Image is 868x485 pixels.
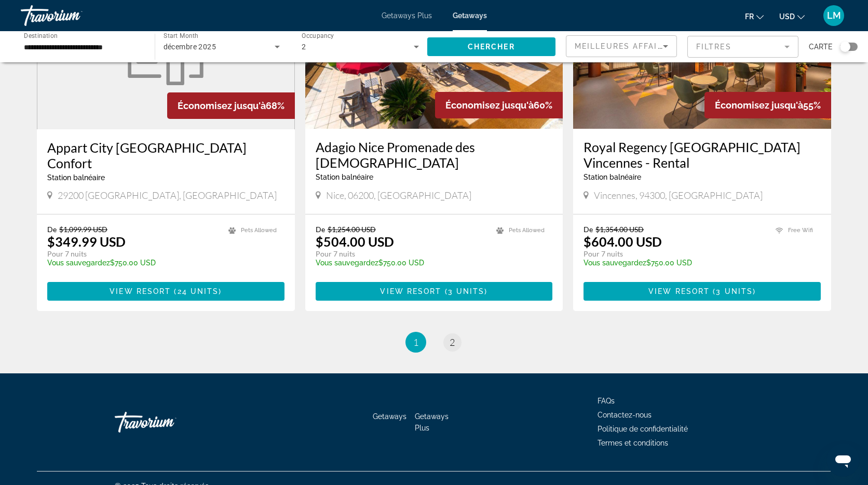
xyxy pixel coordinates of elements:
[745,9,764,24] button: Change language
[594,190,763,201] span: Vincennes, 94300, [GEOGRAPHIC_DATA]
[47,225,57,234] span: De
[178,287,219,295] span: 24 units
[584,225,593,234] span: De
[575,42,674,50] span: Meilleures affaires
[598,425,688,433] a: Politique de confidentialité
[110,287,171,295] span: View Resort
[509,227,545,234] span: Pets Allowed
[37,332,831,353] nav: Pagination
[373,412,406,421] a: Getaways
[47,259,110,267] span: Vous sauvegardez
[745,12,754,21] span: fr
[575,40,668,52] mat-select: Sort by
[178,100,266,111] span: Économisez jusqu'à
[453,11,487,20] a: Getaways
[59,225,107,234] span: $1,099.99 USD
[47,282,284,301] button: View Resort(24 units)
[584,173,641,181] span: Station balnéaire
[450,336,455,348] span: 2
[584,259,646,267] span: Vous sauvegardez
[415,412,449,432] a: Getaways Plus
[58,190,277,201] span: 29200 [GEOGRAPHIC_DATA], [GEOGRAPHIC_DATA]
[448,287,485,295] span: 3 units
[302,32,334,39] span: Occupancy
[809,39,832,54] span: Carte
[47,173,105,182] span: Station balnéaire
[47,140,284,171] a: Appart City [GEOGRAPHIC_DATA] Confort
[788,227,813,234] span: Free Wifi
[21,2,125,29] a: Travorium
[316,259,378,267] span: Vous sauvegardez
[584,282,821,301] button: View Resort(3 units)
[598,411,652,419] a: Contactez-nous
[328,225,376,234] span: $1,254.00 USD
[820,5,847,26] button: User Menu
[316,249,486,259] p: Pour 7 nuits
[779,12,795,21] span: USD
[445,100,534,111] span: Économisez jusqu'à
[595,225,644,234] span: $1,354.00 USD
[47,259,218,267] p: $750.00 USD
[302,43,306,51] span: 2
[687,35,798,58] button: Filter
[47,234,126,249] p: $349.99 USD
[47,249,218,259] p: Pour 7 nuits
[24,32,58,39] span: Destination
[584,249,765,259] p: Pour 7 nuits
[316,225,325,234] span: De
[382,11,432,20] a: Getaways Plus
[171,287,222,295] span: ( )
[241,227,277,234] span: Pets Allowed
[648,287,710,295] span: View Resort
[316,234,394,249] p: $504.00 USD
[598,439,668,447] a: Termes et conditions
[380,287,441,295] span: View Resort
[413,336,418,348] span: 1
[715,100,803,111] span: Économisez jusqu'à
[704,92,831,118] div: 55%
[710,287,756,295] span: ( )
[167,92,295,119] div: 68%
[316,259,486,267] p: $750.00 USD
[827,10,841,21] span: LM
[115,407,219,438] a: Travorium
[826,443,860,477] iframe: Bouton de lancement de la fenêtre de messagerie
[468,43,515,51] span: Chercher
[435,92,563,118] div: 60%
[316,282,553,301] button: View Resort(3 units)
[598,397,615,405] a: FAQs
[164,43,216,51] span: décembre 2025
[779,9,805,24] button: Change currency
[716,287,753,295] span: 3 units
[164,32,198,39] span: Start Month
[326,190,471,201] span: Nice, 06200, [GEOGRAPHIC_DATA]
[316,139,553,170] a: Adagio Nice Promenade des [DEMOGRAPHIC_DATA]
[442,287,488,295] span: ( )
[584,234,662,249] p: $604.00 USD
[584,139,821,170] a: Royal Regency [GEOGRAPHIC_DATA] Vincennes - Rental
[427,37,556,56] button: Chercher
[316,173,373,181] span: Station balnéaire
[584,259,765,267] p: $750.00 USD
